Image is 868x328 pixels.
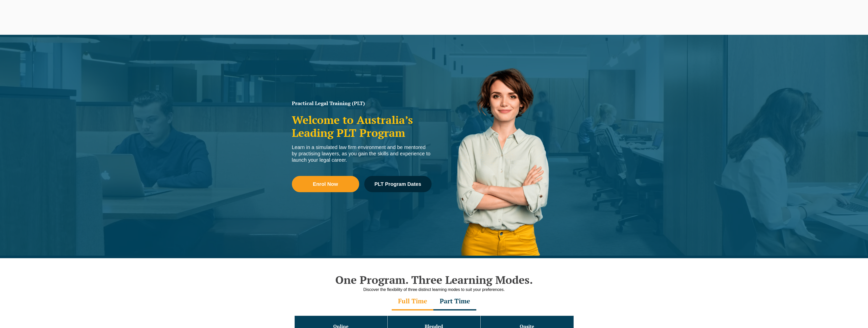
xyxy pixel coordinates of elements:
a: Enrol Now [292,176,359,192]
div: Learn in a simulated law firm environment and be mentored by practising lawyers, as you gain the ... [292,144,432,163]
a: PLT Program Dates [364,176,432,192]
h2: One Program. Three Learning Modes. [289,273,579,286]
div: Discover the flexibility of three distinct learning modes to suit your preferences. [289,286,579,293]
div: Full Time [392,293,433,310]
div: Part Time [433,293,476,310]
h1: Practical Legal Training (PLT) [292,101,432,106]
span: Enrol Now [313,182,338,187]
h2: Welcome to Australia’s Leading PLT Program [292,113,432,139]
span: PLT Program Dates [374,182,421,187]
